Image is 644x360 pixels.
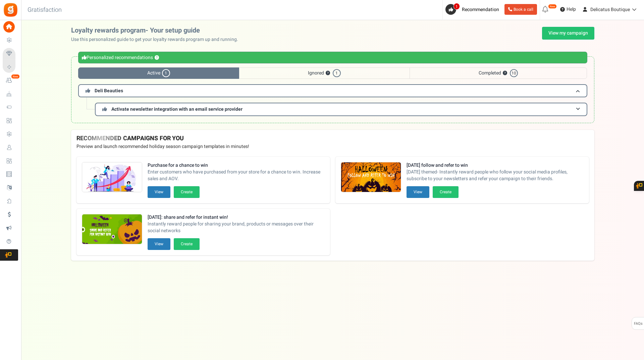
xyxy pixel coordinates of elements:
span: Active [78,67,239,79]
button: Create [174,238,200,250]
span: Instantly reward people for sharing your brand, products or messages over their social networks [148,221,325,234]
button: ? [326,71,330,75]
span: Ignored [239,67,410,79]
strong: [DATE] follow and refer to win [407,162,584,169]
h3: Gratisfaction [20,3,69,17]
strong: [DATE]: share and refer for instant win! [148,214,325,221]
span: Delicatus Boutique [590,6,630,13]
button: ? [503,71,507,75]
img: Gratisfaction [3,2,18,17]
p: Preview and launch recommended holiday season campaign templates in minutes! [76,143,589,150]
span: Completed [410,67,587,79]
img: Recommended Campaigns [82,162,142,193]
a: 1 Recommendation [445,4,502,15]
button: View [407,186,429,198]
img: Recommended Campaigns [82,214,142,245]
button: View [148,186,170,198]
button: ? [155,56,159,60]
strong: Purchase for a chance to win [148,162,325,169]
button: Create [433,186,459,198]
a: View my campaign [542,27,594,40]
span: 1 [453,3,460,10]
span: Deli Beauties [95,87,123,94]
button: View [148,238,170,250]
span: [DATE] themed- Instantly reward people who follow your social media profiles, subscribe to your n... [407,169,584,182]
a: Help [557,4,579,15]
a: New [3,75,18,86]
span: FAQs [634,317,643,330]
span: 1 [333,69,341,77]
em: New [11,74,20,79]
span: Recommendation [462,6,499,13]
span: 1 [162,69,170,77]
h4: RECOMMENDED CAMPAIGNS FOR YOU [76,135,589,142]
p: Use this personalized guide to get your loyalty rewards program up and running. [71,36,244,43]
img: Recommended Campaigns [341,162,401,193]
a: Book a call [504,4,537,15]
button: Create [174,186,200,198]
span: Activate newsletter integration with an email service provider [111,106,243,113]
em: New [548,4,557,9]
div: Personalized recommendations [78,52,587,63]
h2: Loyalty rewards program- Your setup guide [71,27,244,34]
span: 10 [510,69,518,77]
span: Help [565,6,576,13]
span: Enter customers who have purchased from your store for a chance to win. Increase sales and AOV. [148,169,325,182]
